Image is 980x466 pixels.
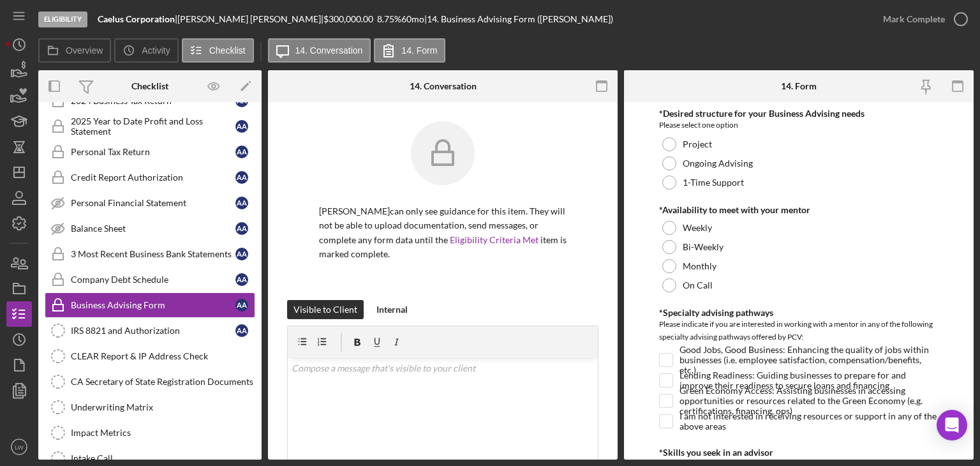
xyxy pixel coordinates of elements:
[45,343,255,369] a: CLEAR Report & IP Address Check
[235,222,248,235] div: A A
[45,241,255,267] a: 3 Most Recent Business Bank StatementsAA
[182,38,254,63] button: Checklist
[450,234,538,245] a: Eligibility Criteria Met
[679,395,939,407] label: Green Economy Access: Assisting businesses in accessing opportunities or resources related to the...
[131,81,168,91] div: Checklist
[71,428,255,438] div: Impact Metrics
[142,45,170,56] label: Activity
[45,216,255,241] a: Balance SheetAA
[71,198,235,208] div: Personal Financial Statement
[15,444,24,451] text: LW
[66,45,103,56] label: Overview
[376,300,408,319] div: Internal
[71,223,235,234] div: Balance Sheet
[883,6,945,32] div: Mark Complete
[659,109,939,119] div: *Desired structure for your Business Advising needs
[45,139,255,165] a: Personal Tax ReturnAA
[293,300,357,319] div: Visible to Client
[235,273,248,286] div: A A
[235,248,248,260] div: A A
[659,447,939,458] div: *Skills you seek in an advisor
[377,14,401,24] div: 8.75 %
[45,267,255,292] a: Company Debt ScheduleAA
[98,14,177,24] div: |
[71,402,255,412] div: Underwriting Matrix
[45,369,255,395] a: CA Secretary of State Registration Documents
[71,147,235,157] div: Personal Tax Return
[71,274,235,285] div: Company Debt Schedule
[98,13,175,24] b: Caelus Corporation
[295,45,363,56] label: 14. Conversation
[870,6,974,32] button: Mark Complete
[6,434,32,460] button: LW
[323,14,377,24] div: $300,000.00
[679,374,939,387] label: Lending Readiness: Guiding businesses to prepare for and improve their readiness to secure loans ...
[45,318,255,343] a: IRS 8821 and AuthorizationAA
[937,410,967,440] div: Open Intercom Messenger
[424,14,613,24] div: | 14. Business Advising Form ([PERSON_NAME])
[319,204,567,262] p: [PERSON_NAME] can only see guidance for this item. They will not be able to upload documentation,...
[374,38,445,63] button: 14. Form
[38,38,111,63] button: Overview
[683,223,712,233] label: Weekly
[45,114,255,139] a: 2025 Year to Date Profit and Loss StatementAA
[235,299,248,312] div: A A
[235,120,248,133] div: A A
[45,395,255,420] a: Underwriting Matrix
[683,158,753,169] label: Ongoing Advising
[71,172,235,183] div: Credit Report Authorization
[410,81,477,91] div: 14. Conversation
[683,139,712,149] label: Project
[683,280,713,290] label: On Call
[71,249,235,259] div: 3 Most Recent Business Bank Statements
[659,119,939,132] div: Please select one option
[114,38,178,63] button: Activity
[679,354,939,366] label: Good Jobs, Good Business: Enhancing the quality of jobs within businesses (i.e. employee satisfac...
[235,197,248,209] div: A A
[45,420,255,446] a: Impact Metrics
[71,377,255,387] div: CA Secretary of State Registration Documents
[71,300,235,310] div: Business Advising Form
[659,308,939,318] div: *Specialty advising pathways
[683,242,724,252] label: Bi-Weekly
[683,261,716,271] label: Monthly
[679,415,939,428] label: I am not interested in receiving resources or support in any of the above areas
[781,81,817,91] div: 14. Form
[209,45,246,56] label: Checklist
[45,292,255,318] a: Business Advising FormAA
[659,205,939,215] div: *Availability to meet with your mentor
[401,45,437,56] label: 14. Form
[370,300,414,319] button: Internal
[235,324,248,337] div: A A
[401,14,424,24] div: 60 mo
[71,453,255,463] div: Intake Call
[287,300,364,319] button: Visible to Client
[235,146,248,158] div: A A
[268,38,371,63] button: 14. Conversation
[683,177,744,188] label: 1-Time Support
[71,351,255,361] div: CLEAR Report & IP Address Check
[235,171,248,184] div: A A
[45,190,255,216] a: Personal Financial StatementAA
[38,11,87,27] div: Eligibility
[177,14,323,24] div: [PERSON_NAME] [PERSON_NAME] |
[71,116,235,137] div: 2025 Year to Date Profit and Loss Statement
[659,318,939,347] div: Please indicate if you are interested in working with a mentor in any of the following specialty ...
[45,165,255,190] a: Credit Report AuthorizationAA
[71,326,235,336] div: IRS 8821 and Authorization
